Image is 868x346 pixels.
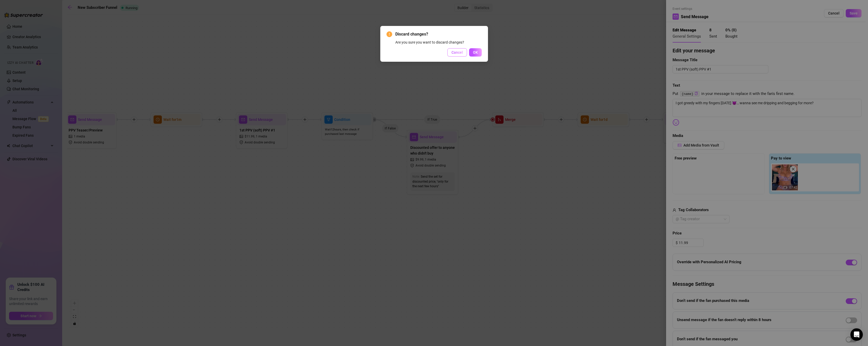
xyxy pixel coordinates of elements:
div: Are you sure you want to discard changes? [395,39,482,45]
span: Cancel [451,50,463,54]
button: OK [469,48,482,57]
div: Open Intercom Messenger [850,328,863,341]
span: exclamation-circle [386,31,392,37]
button: Cancel [447,48,467,57]
span: Discard changes? [395,31,482,37]
span: OK [473,50,478,54]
